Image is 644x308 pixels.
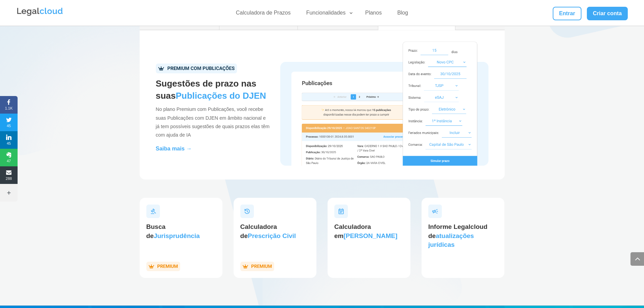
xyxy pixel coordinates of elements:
[334,205,348,218] img: iconDiasCorridos.png
[154,232,200,239] span: Jurisprudência
[302,9,354,19] a: Funcionalidades
[240,205,254,218] img: iconPrescricaoCivil.png
[587,7,628,20] a: Criar conta
[343,232,397,239] span: [PERSON_NAME]
[156,77,270,105] h2: Sugestões de prazo nas suas
[146,222,216,244] h2: Busca de
[553,7,581,20] a: Entrar
[248,232,296,239] span: Prescrição Civil
[232,9,295,19] a: Calculadora de Prazos
[428,205,442,218] img: iconInforme.png
[156,105,270,144] p: No plano Premium com Publicações, você recebe suas Publicações com DJEN em âmbito nacional e já t...
[428,232,474,248] span: atualizações jurídicas
[146,262,180,271] img: Badge do Plano Premium
[361,9,386,19] a: Planos
[16,12,64,18] a: Logo da Legalcloud
[393,9,412,19] a: Blog
[176,91,266,101] span: Publicações do DJEN
[240,222,310,244] h2: Calculadora de
[16,7,64,17] img: Legalcloud Logo
[334,222,404,244] h2: Calculadora em
[146,205,160,218] img: iconJurisprudencia.png
[240,262,274,271] img: Badge do Plano Premium
[280,41,488,166] img: Publicações com IA na Legalcloud
[156,64,237,73] img: badgePremiumPublicacoes.png
[428,222,498,253] h2: Informe Legalcloud de
[156,145,192,151] a: Saiba mais →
